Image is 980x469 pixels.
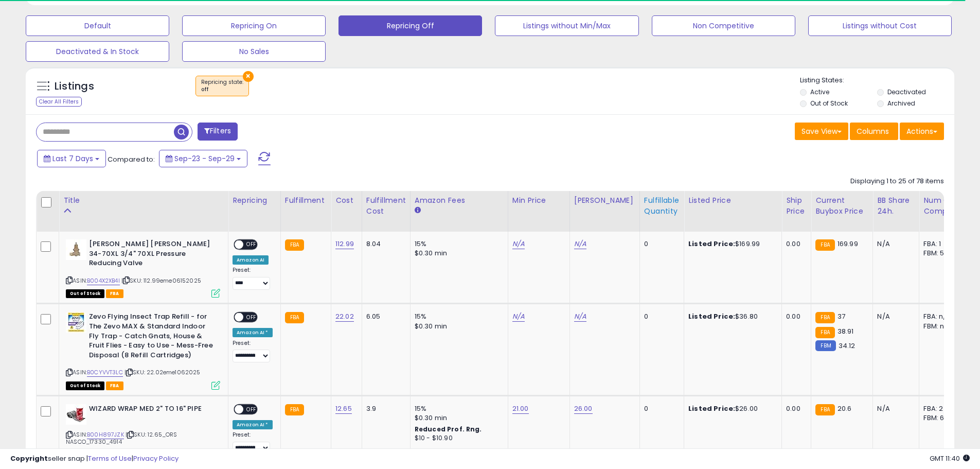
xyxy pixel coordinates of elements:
span: Repricing state : [201,78,243,94]
a: B0CYVVT3LC [87,368,123,377]
a: 26.00 [574,404,593,414]
button: No Sales [182,41,326,62]
div: FBA: n/a [923,312,957,321]
div: $0.30 min [415,249,500,258]
a: B004X2XB4I [87,276,120,285]
img: 312z1RxdhZL._SL40_.jpg [66,239,86,260]
div: BB Share 24h. [877,195,915,217]
button: Save View [795,123,848,140]
button: Filters [198,123,238,141]
button: Deactivated & In Stock [26,41,169,62]
span: FBA [106,381,123,390]
small: Amazon Fees. [415,206,421,215]
div: 3.9 [366,404,402,413]
div: Amazon AI * [233,328,273,337]
span: OFF [243,240,260,249]
b: Reduced Prof. Rng. [415,425,482,433]
span: 38.91 [838,326,854,336]
a: Terms of Use [88,454,132,463]
div: [PERSON_NAME] [574,195,635,206]
b: Zevo Flying Insect Trap Refill - for The Zevo MAX & Standard Indoor Fly Trap - Catch Gnats, House... [89,312,214,362]
a: N/A [512,311,525,322]
button: Actions [900,123,944,140]
div: $169.99 [688,239,774,249]
a: 22.02 [335,311,354,322]
div: 15% [415,312,500,321]
span: 20.6 [838,404,852,413]
div: $0.30 min [415,413,500,423]
div: FBM: n/a [923,322,957,331]
button: Repricing Off [338,15,482,36]
div: $0.30 min [415,322,500,331]
div: Fulfillable Quantity [644,195,680,217]
div: Amazon AI [233,255,269,265]
div: seller snap | | [10,454,179,464]
span: FBA [106,289,123,298]
a: N/A [574,239,586,249]
strong: Copyright [10,454,48,463]
button: Listings without Cost [808,15,952,36]
div: Repricing [233,195,276,206]
a: 112.99 [335,239,354,249]
div: FBA: 1 [923,239,957,249]
div: ASIN: [66,404,220,458]
div: $26.00 [688,404,774,413]
small: FBA [815,327,834,338]
button: Default [26,15,169,36]
div: 8.04 [366,239,402,249]
div: ASIN: [66,312,220,388]
div: Current Buybox Price [815,195,868,217]
div: 15% [415,239,500,249]
label: Active [810,88,829,96]
span: 34.12 [839,341,856,351]
div: ASIN: [66,239,220,297]
div: Amazon AI * [233,420,273,429]
div: 0 [644,312,676,321]
div: N/A [877,404,911,413]
div: Listed Price [688,195,777,206]
div: Cost [335,195,358,206]
span: OFF [243,405,260,414]
span: Compared to: [108,154,155,164]
div: 0 [644,239,676,249]
button: Last 7 Days [37,150,106,167]
span: All listings that are currently out of stock and unavailable for purchase on Amazon [66,289,104,298]
button: Sep-23 - Sep-29 [159,150,247,167]
button: Non Competitive [652,15,795,36]
div: N/A [877,312,911,321]
div: Displaying 1 to 25 of 78 items [850,177,944,186]
div: Clear All Filters [36,97,82,107]
button: × [243,71,254,82]
div: Amazon Fees [415,195,504,206]
span: OFF [243,313,260,322]
p: Listing States: [800,76,954,85]
a: B00H897JZK [87,430,124,439]
b: WIZARD WRAP MED 2" TO 16" PIPE [89,404,214,416]
span: 2025-10-7 11:40 GMT [930,454,970,463]
div: 0 [644,404,676,413]
div: Ship Price [786,195,807,217]
div: FBA: 2 [923,404,957,413]
span: Sep-23 - Sep-29 [174,153,235,164]
small: FBM [815,340,835,351]
div: FBM: 5 [923,249,957,258]
span: 169.99 [838,239,858,249]
div: Title [63,195,224,206]
div: 0.00 [786,404,803,413]
button: Repricing On [182,15,326,36]
div: off [201,86,243,93]
small: FBA [285,404,304,415]
span: | SKU: 112.99eme06152025 [121,276,201,285]
div: Preset: [233,340,273,363]
span: Columns [857,126,889,136]
small: FBA [815,404,834,415]
div: 0.00 [786,239,803,249]
label: Deactivated [887,88,926,96]
small: FBA [815,239,834,251]
div: $10 - $10.90 [415,434,500,443]
img: 51cBkmzGwKL._SL40_.jpg [66,312,86,333]
small: FBA [815,312,834,323]
div: Num of Comp. [923,195,961,217]
a: N/A [574,311,586,322]
h5: Listings [55,79,94,94]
